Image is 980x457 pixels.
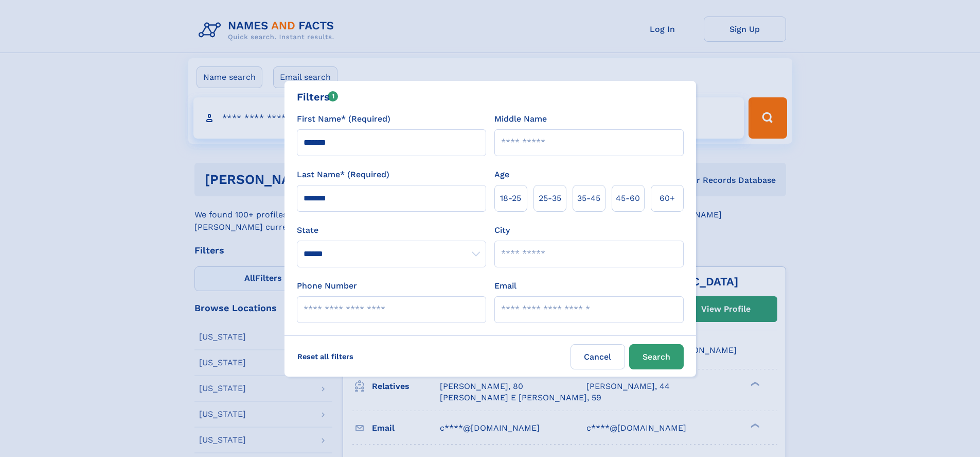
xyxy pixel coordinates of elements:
[660,192,675,205] span: 60+
[539,192,561,205] span: 25‑35
[297,280,357,292] label: Phone Number
[494,280,516,292] label: Email
[291,344,360,369] label: Reset all filters
[494,113,547,125] label: Middle Name
[577,192,600,205] span: 35‑45
[297,224,486,236] label: State
[494,224,510,236] label: City
[629,344,684,369] button: Search
[571,344,625,369] label: Cancel
[494,168,509,181] label: Age
[297,113,390,125] label: First Name* (Required)
[616,192,640,205] span: 45‑60
[500,192,521,205] span: 18‑25
[297,168,389,181] label: Last Name* (Required)
[297,89,338,105] div: Filters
